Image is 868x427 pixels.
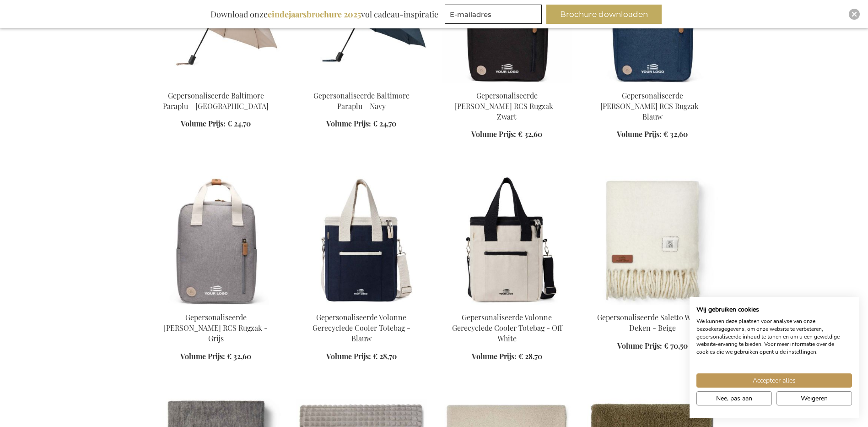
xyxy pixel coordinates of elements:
span: € 32,60 [227,351,251,361]
input: E-mailadres [445,5,542,24]
a: Gepersonaliseerde Volonne Gerecyclede Cooler Totebag - Off White [442,301,572,310]
span: Accepteer alles [753,376,796,385]
a: Volume Prijs: € 28,70 [472,351,542,362]
form: marketing offers and promotions [445,5,545,27]
button: Pas cookie voorkeuren aan [696,391,772,405]
span: Volume Prijs: [326,351,371,361]
a: Volume Prijs: € 24,70 [181,119,251,129]
a: Gepersonaliseerde Saletto Wollen Deken - Beige [597,312,707,333]
button: Alle cookies weigeren [776,391,852,405]
h2: Wij gebruiken cookies [696,306,852,314]
a: Gepersonaliseerde Volonne Gerecyclede Cooler Totebag - Off White [452,312,562,343]
a: Volume Prijs: € 24,70 [326,119,396,129]
p: We kunnen deze plaatsen voor analyse van onze bezoekersgegevens, om onze website te verbeteren, g... [696,318,852,356]
div: Close [849,9,860,20]
div: Download onze vol cadeau-inspiratie [206,5,442,24]
span: Volume Prijs: [471,129,516,139]
span: € 24,70 [227,119,251,128]
a: Gepersonaliseerde [PERSON_NAME] RCS Rugzak - Blauw [600,91,704,121]
img: Gepersonaliseerde Volonne Gerecyclede Cooler Totebag - Off White [442,176,572,305]
a: Gepersonaliseerde Sortino RCS Rugzak - Blauw [587,79,718,88]
span: € 70,50 [664,341,688,350]
a: Gepersonaliseerde Baltimore Paraplu - Greige [151,79,281,88]
span: Volume Prijs: [180,351,225,361]
span: € 28,70 [518,351,542,361]
a: Gepersonaliseerde Sortino RCS Rugzak - Grijs [151,301,281,310]
a: Volume Prijs: € 28,70 [326,351,397,362]
a: Gepersonaliseerde Volonne Gerecyclede Cooler Totebag - Blauw [296,301,427,310]
span: Weigeren [801,394,828,403]
a: Gepersonaliseerde Baltimore Paraplu - Navy [313,91,410,111]
span: Volume Prijs: [472,351,517,361]
a: Gepersonaliseerde [PERSON_NAME] RCS Rugzak - Zwart [455,91,559,121]
a: Gepersonaliseerde Saletto Wollen Deken - Beige [587,301,718,310]
a: Gepersonaliseerde Sortino RCS Rugzak - Zwart [442,79,572,88]
img: Gepersonaliseerde Volonne Gerecyclede Cooler Totebag - Blauw [296,176,427,305]
a: Volume Prijs: € 70,50 [617,341,688,351]
a: Volume Prijs: € 32,60 [471,129,542,140]
span: € 32,60 [518,129,542,139]
a: Gepersonaliseerde Baltimore Paraplu - [GEOGRAPHIC_DATA] [163,91,269,111]
span: € 24,70 [373,119,396,128]
img: Close [852,11,857,17]
span: € 28,70 [373,351,397,361]
button: Accepteer alle cookies [696,373,852,388]
a: Gepersonaliseerde Volonne Gerecyclede Cooler Totebag - Blauw [313,312,410,343]
span: Volume Prijs: [326,119,371,128]
a: Gepersonaliseerde [PERSON_NAME] RCS Rugzak - Grijs [164,312,268,343]
a: Volume Prijs: € 32,60 [617,129,688,140]
img: Gepersonaliseerde Sortino RCS Rugzak - Grijs [151,176,281,305]
a: Gepersonaliseerde Baltimore Paraplu - Navy [296,79,427,88]
span: € 32,60 [663,129,688,139]
span: Volume Prijs: [617,341,662,350]
b: eindejaarsbrochure 2025 [268,9,361,20]
a: Volume Prijs: € 32,60 [180,351,251,362]
img: Gepersonaliseerde Saletto Wollen Deken - Beige [587,176,718,305]
button: Brochure downloaden [546,5,662,24]
span: Nee, pas aan [716,394,752,403]
span: Volume Prijs: [617,129,662,139]
span: Volume Prijs: [181,119,226,128]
